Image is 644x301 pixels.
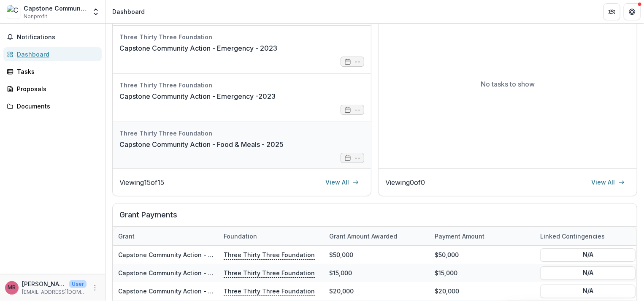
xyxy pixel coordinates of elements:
div: Grant [113,227,219,245]
a: Capstone Community Action - Meals - 2024 [118,287,248,295]
span: Notifications [17,34,98,41]
a: View All [320,176,364,189]
a: Capstone Community Action - Food & Meals - 2025 [118,251,269,258]
button: N/A [540,266,636,279]
div: $15,000 [430,264,535,282]
div: Linked Contingencies [535,227,641,245]
div: Payment Amount [430,227,535,245]
div: Morgan Brown [8,285,16,290]
div: Tasks [17,67,95,76]
a: Tasks [3,65,102,79]
div: Grant amount awarded [324,227,430,245]
a: View All [586,176,630,189]
div: $20,000 [324,282,430,300]
div: Dashboard [17,50,95,59]
p: Three Thirty Three Foundation [224,286,315,296]
div: $50,000 [430,246,535,264]
button: Get Help [624,3,641,20]
p: Three Thirty Three Foundation [224,268,315,277]
p: Viewing 15 of 15 [119,177,164,187]
div: Grant amount awarded [324,232,402,241]
div: Linked Contingencies [535,232,610,241]
span: Nonprofit [24,13,47,20]
p: User [69,280,87,288]
a: Capstone Community Action - Food & Meals - 2025 [119,139,284,149]
p: [EMAIL_ADDRESS][DOMAIN_NAME] [22,288,87,296]
p: Three Thirty Three Foundation [224,250,315,259]
a: Capstone Community Action - Emergency -2023 [119,91,276,101]
div: Documents [17,102,95,111]
img: Capstone Community Action [7,5,20,19]
nav: breadcrumb [109,5,148,18]
a: Capstone Community Action - Emergency - 2023 [119,43,277,53]
div: $50,000 [324,246,430,264]
div: Proposals [17,84,95,93]
button: More [90,283,100,293]
div: $15,000 [324,264,430,282]
a: Dashboard [3,47,102,61]
p: [PERSON_NAME] [22,279,66,288]
button: Partners [603,3,620,20]
button: Open entity switcher [90,3,102,20]
div: Payment Amount [430,232,490,241]
button: N/A [540,284,636,298]
a: Capstone Community Action - Food Shelf - 2024 [118,269,262,277]
div: $20,000 [430,282,535,300]
p: Viewing 0 of 0 [385,177,425,187]
div: Foundation [219,227,324,245]
p: No tasks to show [481,79,535,89]
div: Foundation [219,232,262,241]
button: Notifications [3,30,102,44]
h2: Grant Payments [119,210,630,226]
div: Grant [113,232,140,241]
a: Proposals [3,82,102,96]
button: N/A [540,248,636,261]
div: Capstone Community Action [24,4,87,13]
div: Dashboard [112,7,145,16]
a: Documents [3,99,102,113]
